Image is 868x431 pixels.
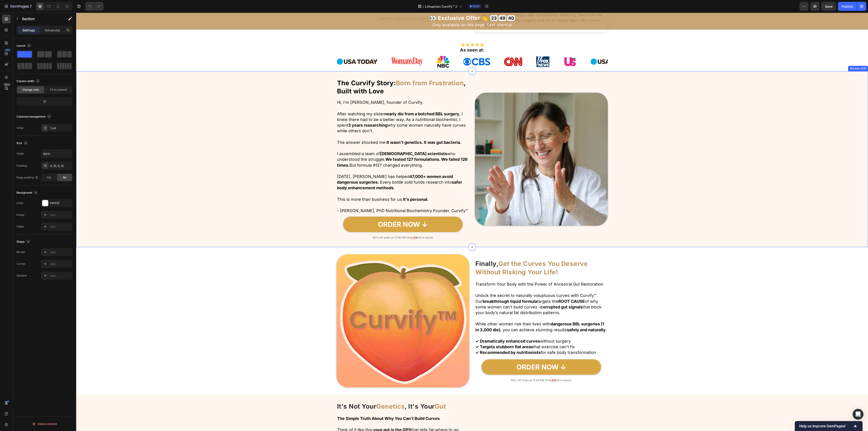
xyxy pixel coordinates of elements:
[773,54,791,58] div: Section 4/25
[261,390,300,398] strong: It's Not Your
[491,315,529,320] strong: safely and naturally
[302,207,351,216] p: ORDER NOW ↓
[17,239,31,245] div: Shape
[50,274,71,278] div: Add...
[261,66,320,74] strong: The Curvify Story:
[399,269,531,274] p: Transform Your Body with the Power of Ancestral Gut Restoration
[261,184,393,189] p: This is more than business for us.
[76,13,868,431] iframe: Design area
[359,390,370,398] strong: Gut
[3,83,11,86] div: Beta
[261,98,393,121] p: After watching my sister , I knew there had to be a better way. As a nutritional biochemist, I sp...
[473,4,479,8] span: Draft
[17,225,24,229] div: Video
[260,242,393,375] img: gempages_578032762192134844-fcc2331d-a824-4a44-912b-dd20794a89d8.gif
[261,87,393,92] p: Hi, I’m [PERSON_NAME], founder of Curvify.
[17,250,25,254] div: Border
[41,150,72,158] input: Auto
[17,140,28,146] div: Size
[261,161,393,178] p: [DATE], [PERSON_NAME] has helped . Every bottle sold funds research into .
[399,80,532,213] img: gempages_578032762192134844-2d4ec2e7-5826-432c-85d2-fc01ca7d0921.webp
[514,46,555,52] img: [object Object]
[487,45,501,54] img: gempages_578032762192134844-d0ac4235-fafb-4223-a428-e6776ea5543a.webp
[423,4,424,9] span: /
[17,201,24,205] div: Color
[799,424,853,428] span: Help us improve GemPages!
[838,2,857,11] button: Publish
[297,415,335,419] strong: your gut is the GPS
[47,175,51,180] span: Yes
[304,139,371,143] strong: [DEMOGRAPHIC_DATA] scientists
[267,204,387,219] a: ORDER NOW ↓
[399,247,512,263] strong: Get the Curves You Deserve Without Risking Your Life!
[50,262,71,266] div: Add...
[260,34,532,41] h2: As seen at:
[30,4,32,9] p: 7
[17,190,38,196] div: Background
[399,309,528,319] strong: dangerous BBL surgeries (1 in 3,000 die)
[308,99,383,104] strong: nearly die from a botched BBL surgery
[320,66,388,74] strong: Born from Frustration
[17,262,26,266] div: Corner
[327,184,352,189] strong: It’s personal.
[315,45,347,53] img: [object Object]
[17,152,24,156] div: Width
[399,308,531,320] p: While other women risk their lives with , you can achieve stunning results .
[17,43,32,49] div: Layout
[385,30,407,34] img: gempages_578032762192134844-04b59f3f-a583-4ac4-9ef9-d1fda5094d02.webp
[50,213,71,217] div: Add...
[399,326,464,331] strong: ✓ Dramatically enhanced curves
[50,126,71,130] div: 1 col
[482,286,509,291] strong: ROOT CAUSE
[399,337,465,342] strong: ✓ Recommended by nutritionists
[853,409,863,420] div: Open Intercom Messenger
[476,366,479,369] strong: 23
[399,326,531,343] p: without surgery that exercise can’t fix for safe body transformation
[821,2,836,11] button: Save
[63,175,66,180] span: No
[272,110,311,115] strong: 3 years researching
[440,350,490,359] p: ORDER NOW ↓
[341,223,357,227] strong: left in stock)
[17,175,38,180] div: Page padding
[2,2,34,11] button: 7
[22,16,59,21] p: Section
[50,88,67,92] span: Fit to content
[50,201,71,205] div: FFFFFF
[428,45,446,53] img: [object Object]
[261,403,363,408] strong: The Simple Truth About Why You Can’t Build Curves
[17,98,72,105] div: 12
[296,223,337,227] strong: 50% off ends at 11:59 PM (Only
[406,286,461,291] strong: breakthrough liquid formula
[17,78,40,84] div: Column width
[22,88,39,92] span: Change ratio
[85,2,104,11] div: Undo/Redo
[825,5,833,8] span: Save
[405,347,525,362] a: ORDER NOW ↓
[842,4,853,9] div: Publish
[399,247,422,255] strong: Finally,
[261,195,393,201] p: - [PERSON_NAME], PhD Nutritional Biochemistry Founder, Curvify™
[261,66,389,82] strong: , Built with Love
[435,366,476,369] strong: 50% off ends at 11:59 PM (Only
[50,250,71,254] div: Add...
[17,213,24,217] div: Image
[425,4,457,9] span: Lithuanian Curvify™ 2
[17,114,52,120] div: Columns management
[50,164,71,168] div: 0, 10, 0, 10
[261,144,392,155] strong: We tested 127 formulations. We failed 126 times.
[50,225,71,229] div: Add...
[261,414,393,420] p: Think of it like this: that tells fat where to go.
[261,138,393,155] p: I assembled a team of who understood the struggle. But formula #127 changed everything.
[4,48,11,52] div: 450
[387,45,414,53] img: [object Object]
[460,44,473,54] img: gempages_578032762192134844-cecc9a4f-43d4-4e1b-b15d-975d5dcfebf6.webp
[261,127,393,133] p: The answer shocked me:
[17,420,73,428] button: Delete element
[32,421,57,427] div: Delete element
[17,126,24,130] div: Order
